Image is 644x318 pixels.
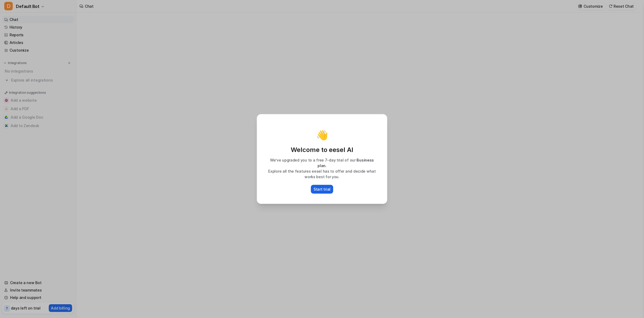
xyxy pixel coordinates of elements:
[263,168,381,180] p: Explore all the features eesel has to offer and decide what works best for you.
[316,130,328,140] p: 👋
[314,186,330,192] p: Start trial
[263,146,381,154] p: Welcome to eesel AI
[311,185,333,194] button: Start trial
[263,157,381,168] p: We’ve upgraded you to a free 7-day trial of our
